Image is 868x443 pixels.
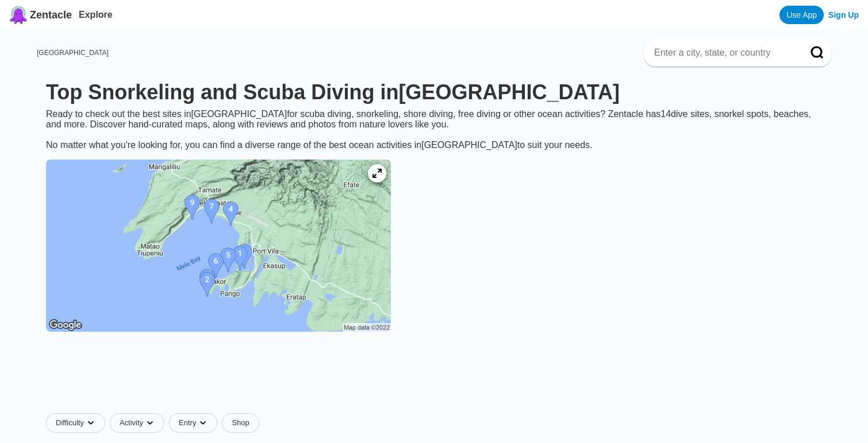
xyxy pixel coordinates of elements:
a: Explore [79,10,113,20]
img: dropdown caret [145,418,155,428]
img: Zentacle logo [9,6,28,24]
h1: Top Snorkeling and Scuba Diving in [GEOGRAPHIC_DATA] [46,80,822,104]
a: [GEOGRAPHIC_DATA] [37,49,109,57]
button: Activitydropdown caret [110,413,169,433]
a: Shefa Province dive site map [37,150,400,343]
button: Entrydropdown caret [169,413,222,433]
a: Use App [779,6,824,24]
img: Shefa Province dive site map [46,160,391,332]
iframe: Advertisement [155,352,713,404]
span: Activity [120,418,143,428]
a: Zentacle logoZentacle [9,6,72,24]
img: dropdown caret [198,418,208,428]
span: Difficulty [56,418,84,428]
input: Enter a city, state, or country [653,47,794,59]
span: Entry [179,418,196,428]
img: dropdown caret [86,418,95,428]
button: Difficultydropdown caret [46,413,110,433]
a: Sign Up [828,10,859,20]
span: Zentacle [30,9,72,21]
a: Shop [222,413,259,433]
div: Ready to check out the best sites in [GEOGRAPHIC_DATA] for scuba diving, snorkeling, shore diving... [37,109,831,150]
